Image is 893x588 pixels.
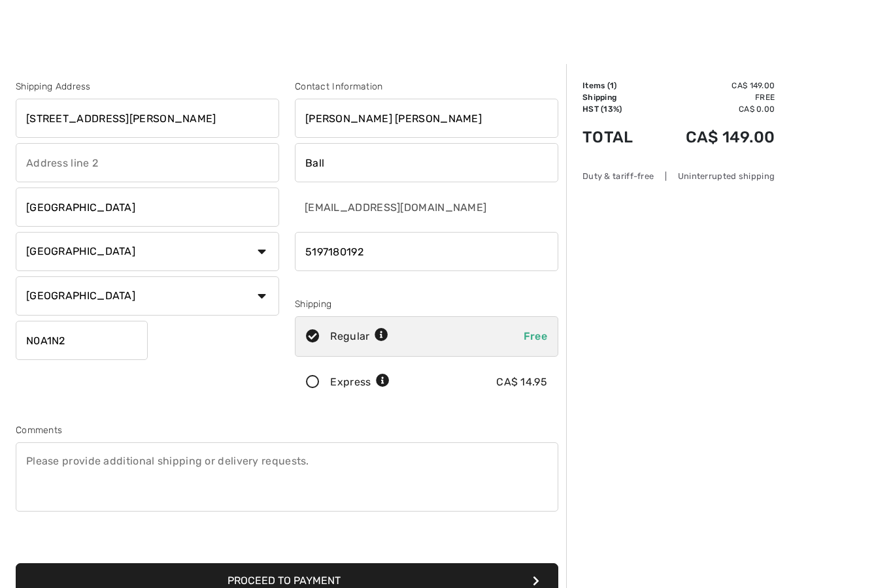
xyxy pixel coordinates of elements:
div: Shipping [295,297,558,311]
div: CA$ 14.95 [496,374,547,390]
span: Free [524,330,547,342]
input: Last name [295,143,558,182]
input: E-mail [295,188,492,227]
div: Regular [330,329,388,344]
td: CA$ 0.00 [652,103,775,115]
div: Express [330,374,390,390]
td: CA$ 149.00 [652,115,775,159]
td: Free [652,91,775,103]
div: Contact Information [295,80,558,93]
input: City [16,188,279,227]
input: First name [295,99,558,138]
div: Comments [16,423,558,437]
td: Items ( ) [582,80,652,91]
td: HST (13%) [582,103,652,115]
td: Shipping [582,91,652,103]
input: Address line 2 [16,143,279,182]
input: Zip/Postal Code [16,321,148,360]
input: Address line 1 [16,99,279,138]
div: Shipping Address [16,80,279,93]
input: Mobile [295,232,558,271]
div: Duty & tariff-free | Uninterrupted shipping [582,170,775,182]
td: CA$ 149.00 [652,80,775,91]
td: Total [582,115,652,159]
span: 1 [610,81,614,90]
